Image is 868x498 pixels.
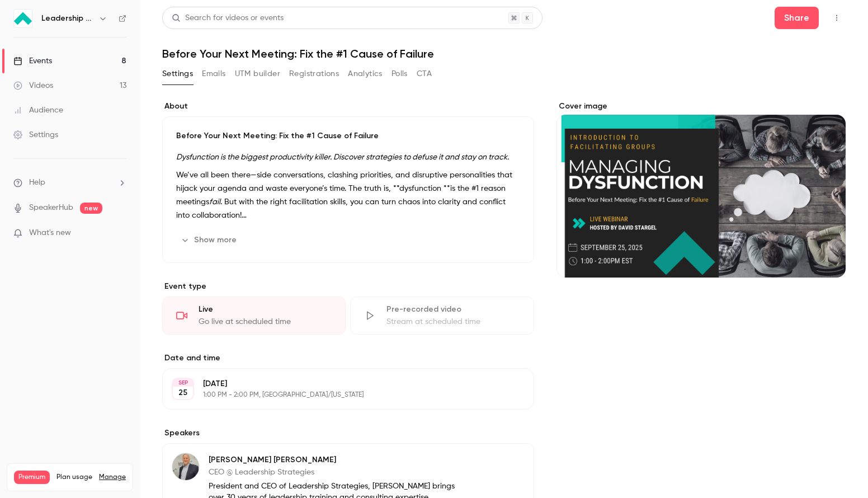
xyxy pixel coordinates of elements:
span: Premium [14,471,50,484]
img: Leadership Strategies - 2025 Webinars [14,10,32,27]
div: Videos [13,80,53,91]
div: Live [199,304,332,315]
img: David Stargel [172,453,199,480]
button: Show more [176,231,243,249]
div: Search for videos or events [172,12,284,24]
label: Speakers [162,427,534,439]
p: CEO @ Leadership Strategies [209,467,461,478]
button: UTM builder [235,65,280,83]
button: CTA [417,65,432,83]
div: Pre-recorded videoStream at scheduled time [350,297,534,335]
a: SpeakerHub [29,202,73,214]
label: Cover image [556,101,846,112]
button: Share [775,7,819,29]
p: Event type [162,281,534,292]
em: fail [209,198,220,206]
p: 1:00 PM - 2:00 PM, [GEOGRAPHIC_DATA]/[US_STATE] [203,391,475,400]
em: Dysfunction is the biggest productivity killer. Discover strategies to defuse it and stay on track. [176,153,509,161]
div: Settings [13,129,58,140]
div: Go live at scheduled time [199,316,332,327]
span: Help [29,177,45,189]
label: About [162,101,534,112]
li: help-dropdown-opener [13,177,126,189]
p: 25 [178,387,187,398]
label: Date and time [162,353,534,364]
p: We’ve all been there—side conversations, clashing priorities, and disruptive personalities that h... [176,168,520,222]
iframe: Noticeable Trigger [113,228,126,238]
div: Audience [13,105,63,116]
div: SEP [173,379,193,387]
a: Manage [99,473,126,482]
h1: Before Your Next Meeting: Fix the #1 Cause of Failure [162,47,846,60]
div: Events [13,55,52,67]
button: Settings [162,65,193,83]
button: Registrations [289,65,339,83]
p: Before Your Next Meeting: Fix the #1 Cause of Failure [176,130,520,142]
span: What's new [29,227,71,239]
span: new [80,203,102,214]
button: Analytics [348,65,383,83]
div: Stream at scheduled time [386,316,520,327]
p: [PERSON_NAME] [PERSON_NAME] [209,454,461,466]
h6: Leadership Strategies - 2025 Webinars [41,13,94,24]
button: Emails [202,65,225,83]
div: Pre-recorded video [386,304,520,315]
button: Polls [391,65,408,83]
div: LiveGo live at scheduled time [162,297,346,335]
p: [DATE] [203,378,475,389]
section: Cover image [556,101,846,278]
span: Plan usage [56,473,92,482]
